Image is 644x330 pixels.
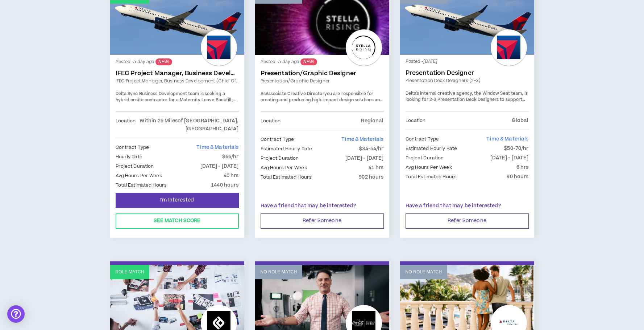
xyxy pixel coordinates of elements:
[406,58,529,65] p: Posted - [DATE]
[406,90,528,116] span: Delta's internal creative agency, the Window Seat team, is looking for 2-3 Presentation Deck Desi...
[261,164,307,172] p: Avg Hours Per Week
[266,91,324,97] strong: Associate Creative Director
[361,117,383,125] p: Regional
[516,163,529,171] p: 6 hrs
[136,117,238,133] p: Within 25 Miles of [GEOGRAPHIC_DATA], [GEOGRAPHIC_DATA]
[196,144,238,151] span: Time & Materials
[486,135,528,143] span: Time & Materials
[116,117,136,133] p: Location
[160,197,194,204] span: I'm Interested
[116,153,142,161] p: Hourly Rate
[261,117,281,125] p: Location
[300,58,317,65] sup: NEW!
[211,181,238,189] p: 1440 hours
[7,305,25,323] div: Open Intercom Messenger
[116,91,236,116] span: Delta Sync Business Development team is seeking a hybrid onsite contractor for a Maternity Leave ...
[261,154,299,162] p: Project Duration
[512,117,529,125] p: Global
[116,162,154,170] p: Project Duration
[116,181,167,189] p: Total Estimated Hours
[406,77,529,84] a: Presentation Deck Designers (2-3)
[261,135,294,143] p: Contract Type
[406,117,426,125] p: Location
[261,202,384,210] p: Have a friend that may be interested?
[116,269,144,276] p: Role Match
[261,213,384,229] button: Refer Someone
[359,145,383,153] p: $34-54/hr
[200,162,239,170] p: [DATE] - [DATE]
[504,144,528,152] p: $50-70/hr
[116,172,162,180] p: Avg Hours Per Week
[406,69,529,77] a: Presentation Designer
[369,164,384,172] p: 41 hrs
[406,173,457,181] p: Total Estimated Hours
[261,70,384,77] a: Presentation/Graphic Designer
[116,70,239,77] a: IFEC Project Manager, Business Development (Chief of Staff)
[261,173,312,181] p: Total Estimated Hours
[261,58,384,65] p: Posted - a day ago
[261,78,384,84] a: Presentation/Graphic Designer
[224,172,239,180] p: 40 hrs
[507,173,528,181] p: 90 hours
[406,144,457,152] p: Estimated Hourly Rate
[406,163,452,171] p: Avg Hours Per Week
[116,193,239,208] button: I'm Interested
[261,145,312,153] p: Estimated Hourly Rate
[406,213,529,229] button: Refer Someone
[261,269,297,276] p: No Role Match
[261,91,266,97] span: As
[155,58,172,65] sup: NEW!
[406,135,439,143] p: Contract Type
[406,154,444,162] p: Project Duration
[490,154,529,162] p: [DATE] - [DATE]
[116,213,239,229] button: See Match Score
[341,136,383,143] span: Time & Materials
[116,143,149,151] p: Contract Type
[406,202,529,210] p: Have a friend that may be interested?
[359,173,383,181] p: 902 hours
[345,154,384,162] p: [DATE] - [DATE]
[406,269,442,276] p: No Role Match
[222,153,239,161] p: $66/hr
[116,58,239,65] p: Posted - a day ago
[116,78,239,84] a: IFEC Project Manager, Business Development (Chief of Staff)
